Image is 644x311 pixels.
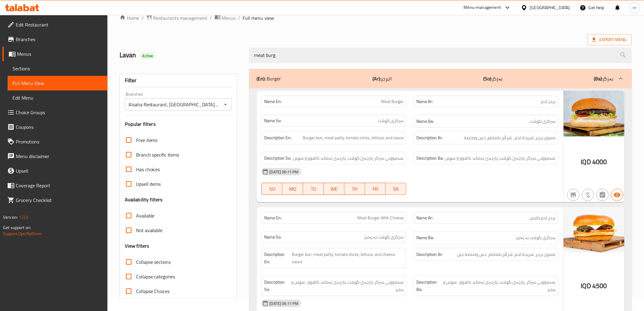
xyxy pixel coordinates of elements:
[530,118,556,125] span: بەرگری گۆشت
[306,185,321,193] span: TU
[125,74,232,87] div: Filter
[249,69,632,88] div: (En): Burger(Ar):البرجر(So):بەرگر(Ba):بەرگر
[16,36,103,43] span: Branches
[19,213,28,221] span: 1.0.0
[483,74,492,83] b: (So):
[388,185,404,193] span: SA
[2,32,107,47] a: Branches
[210,14,212,22] li: /
[136,227,163,234] span: Not available
[594,74,603,83] b: (Ba):
[2,134,107,149] a: Promotions
[120,14,139,22] a: Home
[264,118,281,124] strong: Name So:
[582,189,594,201] button: Purchased item
[142,14,144,22] li: /
[16,21,103,28] span: Edit Restaurant
[373,74,381,83] b: (Ar):
[282,183,303,195] button: MO
[249,48,632,63] input: search
[140,52,156,59] div: Active
[416,278,442,293] strong: Description Ba:
[445,154,556,162] span: سەموونی بەرگر، پارچەی گۆشت، پارچەی تەماتە، کاهوو و سۆس
[541,98,556,105] span: برجر لحم
[324,183,345,195] button: WE
[285,185,301,193] span: MO
[2,17,107,32] a: Edit Restaurant
[303,134,404,142] span: Burger bun, meat patty, tomato slices, lettuce, and sauce
[257,75,281,82] p: Burger
[464,134,556,142] span: صمون برجر، شريحة لحم ، شرائح طماطم، خس وصلصة
[293,154,404,162] span: سەموونی بەرگر، پارچەی گۆشت، پارچەی تەماتە، کاهوو و سۆس
[2,105,107,120] a: Choice Groups
[464,4,501,11] div: Menu-management
[581,156,591,168] span: IQD
[597,189,609,201] button: Not has choices
[136,166,160,173] span: Has choices
[2,149,107,164] a: Menu disclaimer
[292,251,404,266] span: Burger bun, meat patty, tomato slices, lettuce, and cheese sauce
[222,14,236,22] span: Menus
[120,51,242,60] h2: Lavan
[416,215,433,221] strong: Name Ar:
[146,14,208,22] a: Restaurants management
[12,94,103,101] span: Edit Menu
[120,14,632,22] nav: breadcrumb
[257,74,265,83] b: (En):
[368,185,383,193] span: FR
[381,98,404,105] span: Meat Burger
[16,167,103,175] span: Upsell
[215,14,236,22] a: Menus
[592,280,607,292] span: 4500
[564,207,625,253] img: %D8%A8%D8%B1%D9%83%D8%B1_%D9%84%D8%AD%D9%85_%D8%A8%D8%A7%D9%84%D8%AC%D8%A8%D9%86%D8%A963890619851...
[347,185,363,193] span: TH
[443,278,556,293] span: سەموونی بەرگر، پارچەی گۆشت، پارچەی تەماتە، کاهوو ، سۆس و پەنیر
[3,213,18,221] span: Version:
[140,53,156,59] span: Active
[581,280,591,292] span: IQD
[386,183,406,195] button: SA
[238,14,240,22] li: /
[592,36,627,44] span: Export Menu
[16,182,103,189] span: Coverage Report
[633,4,637,11] span: m
[516,234,556,242] span: بەرگری گۆشت بە پەنیر
[587,34,632,45] span: Export Menu
[8,61,107,76] a: Sections
[567,189,579,201] button: Not branch specific item
[365,183,386,195] button: FR
[136,136,158,144] span: Free items
[136,151,179,158] span: Branch specific items
[3,230,42,238] a: Support.OpsPlatform
[364,234,404,240] span: بەرگری گۆشت بە پەنیر
[530,215,556,221] span: برجر لحم بالجبن
[264,234,281,240] strong: Name So:
[416,154,443,162] strong: Description Ba:
[136,212,155,219] span: Available
[125,242,149,249] h3: View filters
[416,251,443,258] strong: Description Ar:
[136,258,171,266] span: Collapse sections
[264,98,282,105] strong: Name En:
[483,75,502,82] p: بەرگر
[457,251,556,258] span: صمون برجر، شريحة لحم، شرائح طماطم، خس وصلصة جبن
[264,134,291,142] strong: Description En:
[2,47,107,61] a: Menus
[267,301,301,306] span: [DATE] 06:11 PM
[12,65,103,72] span: Sections
[221,100,230,109] button: Open
[594,75,614,82] p: بەرگر
[303,183,324,195] button: TU
[136,273,175,280] span: Collapse categories
[2,193,107,207] a: Grocery Checklist
[264,154,291,162] strong: Description So:
[2,120,107,134] a: Coupons
[8,90,107,105] a: Edit Menu
[326,185,342,193] span: WE
[530,4,570,11] div: [GEOGRAPHIC_DATA]
[136,288,170,295] span: Collapse Choices
[357,215,404,221] span: Meat Burger With Cheese
[264,215,282,221] strong: Name En:
[416,234,434,242] strong: Name Ba:
[267,169,301,175] span: [DATE] 06:11 PM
